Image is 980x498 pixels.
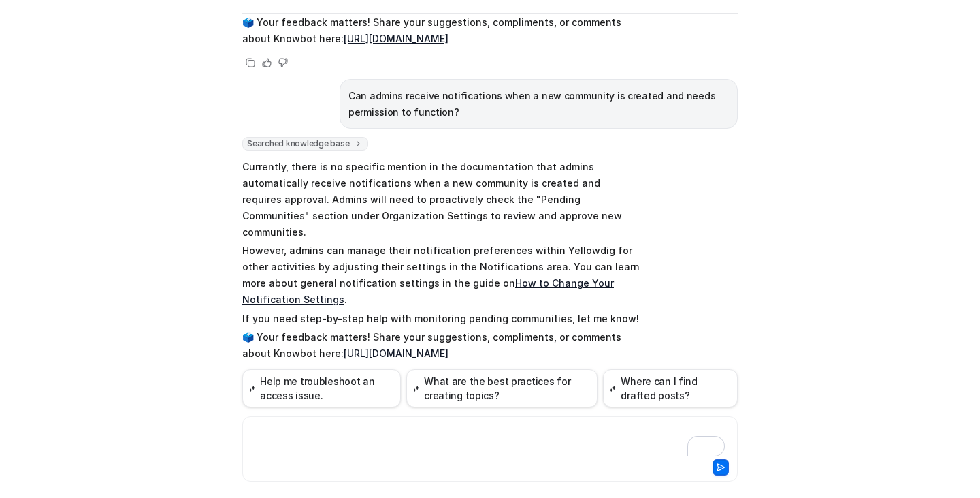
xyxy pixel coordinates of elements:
button: What are the best practices for creating topics? [406,369,598,407]
p: 🗳️ Your feedback matters! Share your suggestions, compliments, or comments about Knowbot here: [242,14,640,47]
a: [URL][DOMAIN_NAME] [344,33,448,44]
button: Where can I find drafted posts? [603,369,738,407]
div: To enrich screen reader interactions, please activate Accessibility in Grammarly extension settings [246,425,734,456]
p: Currently, there is no specific mention in the documentation that admins automatically receive no... [242,159,640,240]
span: Searched knowledge base [242,137,368,151]
a: [URL][DOMAIN_NAME] [344,347,448,359]
p: 🗳️ Your feedback matters! Share your suggestions, compliments, or comments about Knowbot here: [242,329,640,362]
button: Help me troubleshoot an access issue. [242,369,401,407]
p: However, admins can manage their notification preferences within Yellowdig for other activities b... [242,243,640,308]
p: Can admins receive notifications when a new community is created and needs permission to function? [348,88,729,121]
p: If you need step-by-step help with monitoring pending communities, let me know! [242,311,640,327]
